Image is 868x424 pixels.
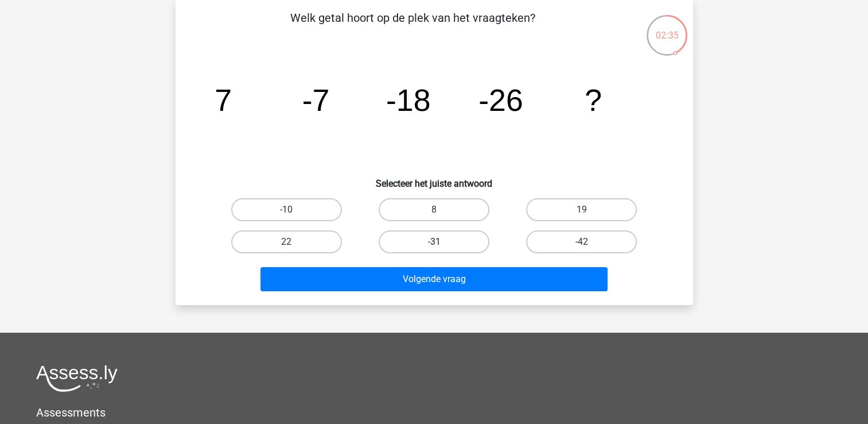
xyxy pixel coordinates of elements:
[260,267,608,291] button: Volgende vraag
[215,83,232,117] tspan: 7
[36,365,118,392] img: Assessly logo
[379,198,489,221] label: 8
[526,230,637,253] label: -42
[194,169,675,189] h6: Selecteer het juiste antwoord
[302,83,329,117] tspan: -7
[231,198,342,221] label: -10
[36,406,832,419] h5: Assessments
[585,83,602,117] tspan: ?
[386,83,430,117] tspan: -18
[231,230,342,253] label: 22
[645,14,688,43] div: 02:35
[379,230,489,253] label: -31
[194,9,632,44] p: Welk getal hoort op de plek van het vraagteken?
[478,83,523,117] tspan: -26
[526,198,637,221] label: 19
